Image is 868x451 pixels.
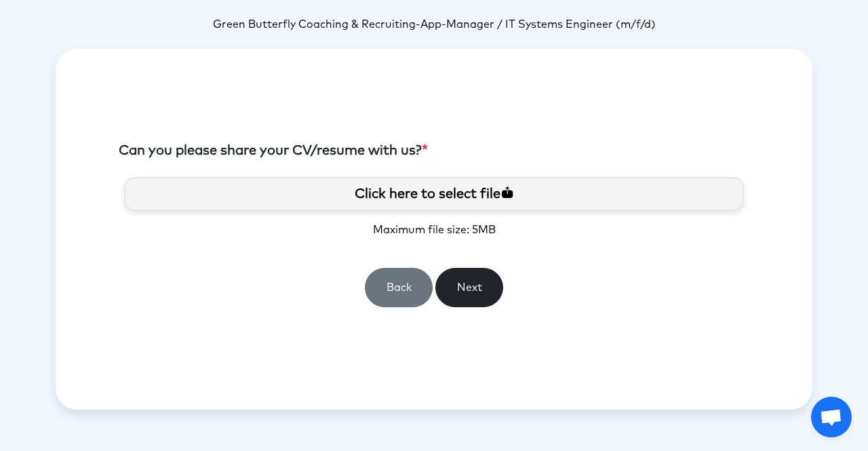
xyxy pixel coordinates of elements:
[365,268,433,307] button: Back
[124,222,744,238] p: Maximum file size: 5MB
[213,19,416,30] span: Green Butterfly Coaching & Recruiting
[811,397,852,437] a: Open chat
[56,16,812,33] p: -
[435,268,503,307] button: Next
[420,19,656,30] span: App-Manager / IT Systems Engineer (m/f/d)
[119,140,428,161] label: Can you please share your CV/resume with us?
[124,177,744,211] label: Click here to select file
